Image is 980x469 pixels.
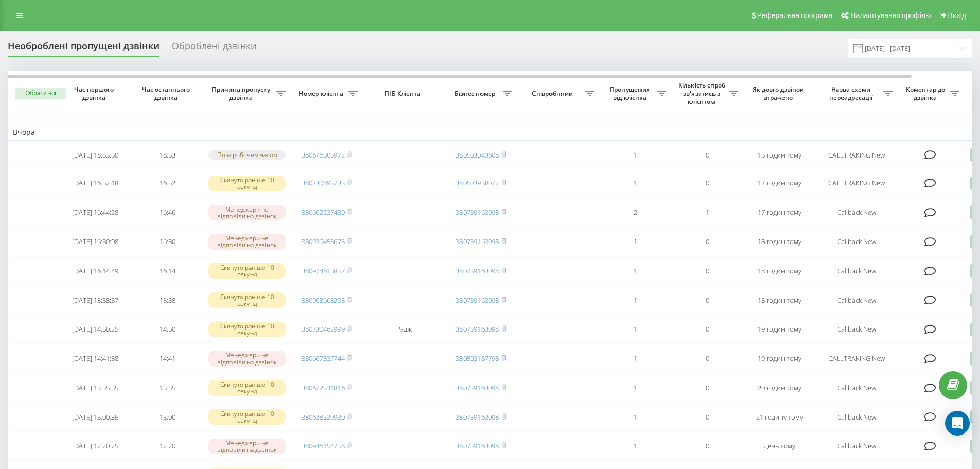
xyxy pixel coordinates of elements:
td: 14:41 [131,345,203,372]
div: Менеджери не відповіли на дзвінок [208,234,286,249]
td: 15 годин тому [743,143,815,168]
td: 1 [599,228,671,255]
button: Обрати всі [15,88,66,99]
a: 380739163098 [456,441,499,450]
td: 18 годин тому [743,287,815,314]
td: 0 [671,374,743,402]
a: 380936453675 [301,237,345,246]
td: 16:46 [131,199,203,226]
div: Скинуто раніше 10 секунд [208,176,286,191]
td: Callback New [815,287,898,314]
td: 13:55 [131,374,203,402]
a: 380662237430 [301,207,345,217]
td: [DATE] 16:30:08 [59,228,131,255]
span: Вихід [948,11,966,20]
td: 1 [671,199,743,226]
div: Оброблені дзвінки [172,41,256,57]
div: Скинуто раніше 10 секунд [208,409,286,425]
td: 13:00 [131,404,203,431]
span: Як довго дзвінок втрачено [752,85,807,101]
span: Кількість спроб зв'язатись з клієнтом [676,81,729,106]
div: Скинуто раніше 10 секунд [208,292,286,308]
td: Callback New [815,199,898,226]
td: 0 [671,143,743,168]
td: 18:53 [131,143,203,168]
td: 19 годин тому [743,345,815,372]
td: 17 годин тому [743,199,815,226]
span: Номер клієнта [296,90,348,98]
div: Менеджери не відповіли на дзвінок [208,439,286,454]
a: 380936154758 [301,441,345,450]
td: [DATE] 12:20:25 [59,433,131,460]
a: 380739163098 [456,266,499,275]
td: [DATE] 16:14:49 [59,257,131,285]
td: 18 годин тому [743,257,815,285]
div: Менеджери не відповіли на дзвінок [208,205,286,220]
td: 0 [671,170,743,197]
td: 20 годин тому [743,374,815,402]
td: [DATE] 16:44:28 [59,199,131,226]
td: 0 [671,228,743,255]
td: [DATE] 13:00:35 [59,404,131,431]
td: CALLTRAKING New [815,345,898,372]
a: 380739163098 [456,412,499,422]
span: Пропущених від клієнта [604,85,657,101]
td: 1 [599,170,671,197]
td: 14:50 [131,316,203,343]
td: [DATE] 16:52:18 [59,170,131,197]
a: 380730462999 [301,324,345,334]
td: 1 [599,316,671,343]
td: 1 [599,345,671,372]
td: 1 [599,374,671,402]
td: 16:30 [131,228,203,255]
td: 1 [599,404,671,431]
td: 19 годин тому [743,316,815,343]
td: [DATE] 13:55:55 [59,374,131,402]
a: 380739163098 [456,207,499,217]
span: Час останнього дзвінка [139,85,195,101]
td: Callback New [815,257,898,285]
td: CALLTRAKING New [815,170,898,197]
td: 12:20 [131,433,203,460]
td: 17 годин тому [743,170,815,197]
div: Поза робочим часом [208,150,286,159]
td: 1 [599,257,671,285]
a: 380676005972 [301,150,345,160]
td: 0 [671,404,743,431]
div: Скинуто раніше 10 секунд [208,263,286,279]
td: 15:38 [131,287,203,314]
td: 18 годин тому [743,228,815,255]
a: 380968663298 [301,296,345,305]
span: Співробітник [522,90,585,98]
div: Необроблені пропущені дзвінки [8,41,159,57]
td: [DATE] 14:41:58 [59,345,131,372]
td: 16:52 [131,170,203,197]
td: 16:14 [131,257,203,285]
a: 380672331816 [301,383,345,392]
td: [DATE] 18:53:50 [59,143,131,168]
td: 1 [599,433,671,460]
td: 0 [671,257,743,285]
a: 380667337744 [301,354,345,363]
td: день тому [743,433,815,460]
a: 380503187798 [456,354,499,363]
span: Час першого дзвінка [67,85,123,101]
a: 380974615857 [301,266,345,275]
td: Callback New [815,433,898,460]
div: Скинуто раніше 10 секунд [208,322,286,337]
a: 380503043608 [456,150,499,160]
span: Реферальна програма [757,11,833,20]
a: 380739163098 [456,383,499,392]
div: Менеджери не відповіли на дзвінок [208,351,286,366]
td: 0 [671,287,743,314]
span: Назва схеми переадресації [821,85,883,101]
td: 1 [599,287,671,314]
td: 21 годину тому [743,404,815,431]
div: Скинуто раніше 10 секунд [208,380,286,395]
span: ПІБ Клієнта [371,90,436,98]
td: Callback New [815,316,898,343]
a: 380739163098 [456,324,499,334]
td: 0 [671,345,743,372]
td: 0 [671,316,743,343]
span: Бізнес номер [450,90,503,98]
